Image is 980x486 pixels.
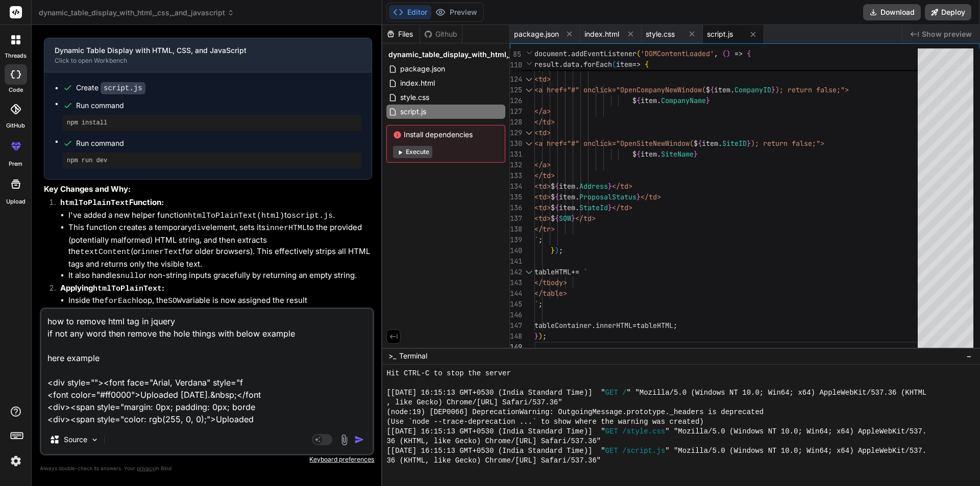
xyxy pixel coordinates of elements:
[60,283,164,293] strong: Applying :
[538,235,543,244] span: ;
[636,321,673,330] span: tableHTML
[698,139,702,148] span: {
[608,182,612,191] span: }
[399,106,427,118] span: script.js
[551,192,555,201] span: $
[510,60,521,70] span: 110
[386,407,764,417] span: (node:19) [DEP0066] DeprecationWarning: OutgoingMessage.prototype._headers is deprecated
[726,49,730,58] span: )
[399,91,430,104] span: style.css
[771,85,775,94] span: }
[534,224,555,234] span: </tr>
[538,331,543,341] span: )
[7,452,24,470] img: settings
[382,29,420,39] div: Files
[612,60,616,69] span: (
[338,434,350,446] img: attachment
[579,203,608,212] span: StateId
[632,321,636,330] span: =
[632,149,636,159] span: $
[510,181,521,192] div: 134
[41,309,373,425] textarea: how to remove html tag in jquery if not any word then remove the hole things with below example h...
[863,4,921,20] button: Download
[925,4,971,20] button: Deploy
[534,171,555,180] span: </td>
[922,29,972,39] span: Show preview
[645,60,649,69] span: {
[555,182,559,191] span: {
[555,214,559,223] span: {
[420,29,462,39] div: Github
[510,192,521,202] div: 135
[592,321,596,330] span: .
[510,138,521,149] div: 130
[718,139,722,148] span: .
[510,310,521,320] div: 146
[534,331,538,341] span: }
[747,139,751,148] span: }
[559,192,575,201] span: item
[702,139,718,148] span: item
[354,434,364,445] img: icon
[386,437,601,446] span: 36 (KHTML, like Gecko) Chrome/[URL] Safari/537.36"
[510,277,521,288] div: 143
[534,85,657,94] span: <a href="#" onclick="OpenCompa
[120,272,139,280] code: null
[538,299,543,309] span: ;
[141,248,182,257] code: innerText
[39,8,234,18] span: dynamic_table_display_with_html,_css,_and_javascript
[522,127,535,138] div: Click to collapse the range.
[399,63,446,75] span: package.json
[60,197,164,207] strong: Function:
[388,49,582,60] span: dynamic_table_display_with_html,_css,_and_javascript
[706,96,710,105] span: }
[964,348,974,364] button: −
[40,464,374,473] p: Always double-check its answers. Your in Bind
[612,182,632,191] span: </td>
[510,149,521,160] div: 131
[510,288,521,299] div: 144
[665,427,926,437] span: " "Mozilla/5.0 (Windows NT 10.0; Win64; x64) AppleWebKit/537.
[76,83,145,93] div: Create
[101,82,145,94] code: script.js
[636,96,641,105] span: {
[714,85,730,94] span: item
[514,29,559,39] span: package.json
[632,60,641,69] span: =>
[393,146,432,158] button: Execute
[571,214,575,223] span: }
[543,331,547,341] span: ;
[510,117,521,127] div: 128
[510,95,521,106] div: 126
[641,96,657,105] span: item
[399,77,436,89] span: index.html
[55,45,345,56] div: Dynamic Table Display with HTML, CSS, and JavaScript
[559,60,563,69] span: .
[510,160,521,170] div: 132
[104,297,136,305] code: forEach
[551,203,555,212] span: $
[534,117,555,126] span: </td>
[551,214,555,223] span: $
[76,138,361,148] span: Run command
[534,160,551,169] span: </a>
[661,96,706,105] span: CompanyName
[722,139,747,148] span: SiteID
[399,351,427,361] span: Terminal
[510,267,521,277] div: 142
[386,388,605,398] span: [[DATE] 16:15:13 GMT+0530 (India Standard Time)] "
[68,295,372,320] li: Inside the loop, the variable is now assigned the result of .
[583,60,612,69] span: forEach
[714,49,718,58] span: ,
[579,182,608,191] span: Address
[137,465,155,471] span: privacy
[534,128,551,137] span: <td>
[510,127,521,138] div: 129
[534,267,571,276] span: tableHTML
[534,278,567,287] span: </tbody>
[534,192,551,201] span: <td>
[55,57,345,65] div: Click to open Workbench
[80,248,131,257] code: textContent
[559,182,575,191] span: item
[559,214,571,223] span: SOW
